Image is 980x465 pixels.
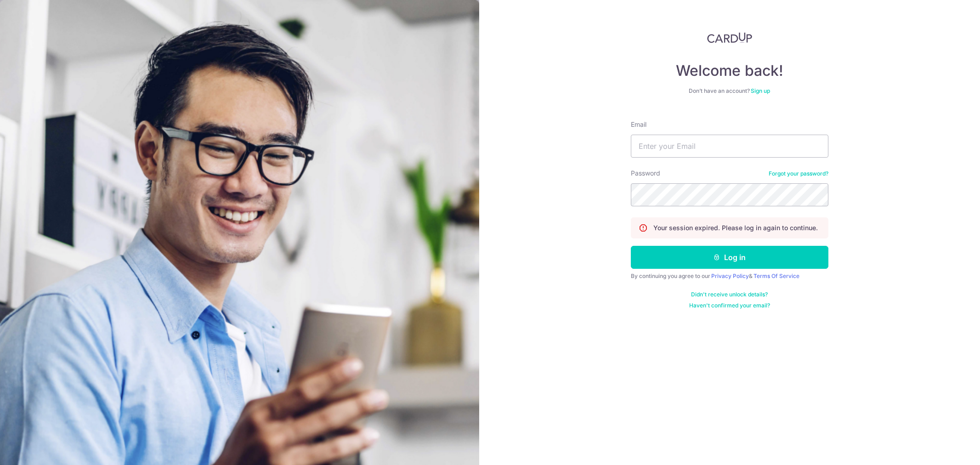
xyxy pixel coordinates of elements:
a: Privacy Policy [711,272,749,279]
p: Your session expired. Please log in again to continue. [653,223,818,232]
a: Didn't receive unlock details? [691,291,768,298]
a: Terms Of Service [753,272,799,279]
div: Don’t have an account? [631,87,828,95]
label: Password [631,169,660,178]
input: Enter your Email [631,135,828,158]
a: Forgot your password? [769,170,828,177]
a: Sign up [751,87,770,94]
img: CardUp Logo [707,32,752,43]
h4: Welcome back! [631,62,828,80]
label: Email [631,120,646,129]
a: Haven't confirmed your email? [689,302,770,309]
div: By continuing you agree to our & [631,272,828,280]
button: Log in [631,246,828,269]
